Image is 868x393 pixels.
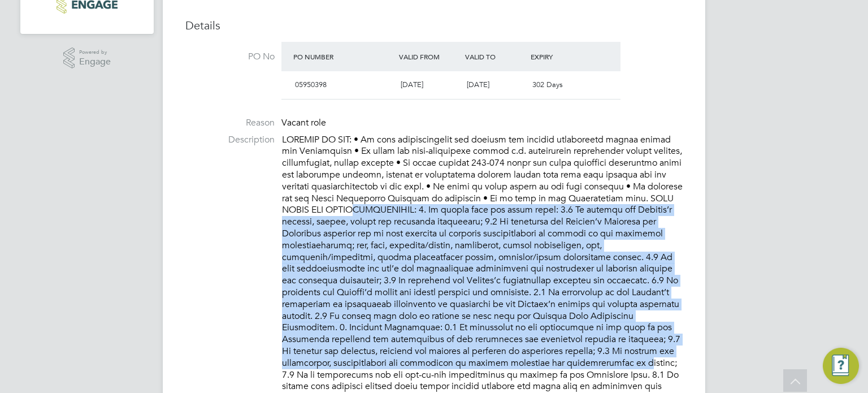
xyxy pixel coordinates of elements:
span: [DATE] [401,80,423,89]
span: Powered by [79,47,111,57]
span: [DATE] [467,80,489,89]
a: Powered byEngage [63,47,111,69]
div: Valid To [462,46,528,67]
label: Description [185,134,275,146]
label: PO No [185,51,275,63]
span: 302 Days [532,80,563,89]
h3: Details [185,18,683,33]
span: Engage [79,57,111,67]
div: Expiry [528,46,594,67]
span: Vacant role [281,117,326,128]
div: PO Number [290,46,396,67]
span: 05950398 [295,80,327,89]
label: Reason [185,117,275,129]
button: Engage Resource Center [823,348,859,384]
div: Valid From [396,46,462,67]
